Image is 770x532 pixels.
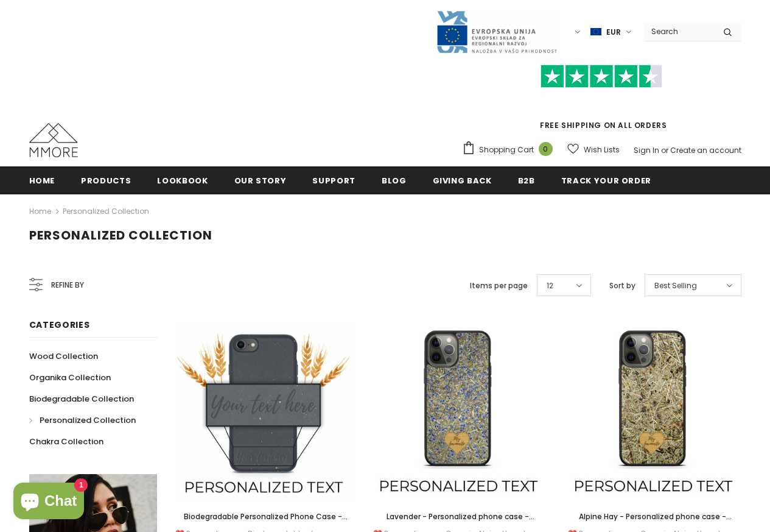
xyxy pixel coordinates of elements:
span: Biodegradable Collection [29,393,134,405]
span: Lookbook [157,175,208,186]
span: Organika Collection [29,372,111,383]
span: Track your order [561,175,651,186]
a: Home [29,204,51,219]
img: MMORE Cases [29,123,78,157]
a: Giving back [433,166,492,194]
span: 12 [547,280,553,292]
a: Wish Lists [567,139,620,160]
span: Categories [29,319,90,331]
a: Organika Collection [29,367,111,388]
span: Our Story [234,175,287,186]
span: Wood Collection [29,350,98,362]
img: Javni Razpis [436,10,558,54]
a: Chakra Collection [29,431,103,452]
a: Personalized Collection [29,410,136,431]
span: B2B [518,175,535,186]
inbox-online-store-chat: Shopify online store chat [10,483,88,522]
a: B2B [518,166,535,194]
a: Biodegradable Personalized Phone Case - Black [175,510,352,523]
iframe: Customer reviews powered by Trustpilot [462,88,741,119]
span: Personalized Collection [40,414,136,426]
a: Personalized Collection [63,206,149,216]
span: EUR [606,26,621,38]
a: Lookbook [157,166,208,194]
label: Sort by [609,280,635,292]
a: Shopping Cart 0 [462,141,559,159]
a: Biodegradable Collection [29,388,134,410]
a: Create an account [670,145,741,155]
span: or [661,145,668,155]
span: Products [81,175,131,186]
a: Track your order [561,166,651,194]
a: Blog [382,166,407,194]
span: FREE SHIPPING ON ALL ORDERS [462,70,741,130]
span: Giving back [433,175,492,186]
span: 0 [539,142,553,156]
img: Trust Pilot Stars [541,65,662,88]
span: Chakra Collection [29,436,103,447]
a: Products [81,166,131,194]
span: Refine by [51,278,84,292]
a: Javni Razpis [436,26,558,37]
span: Wish Lists [584,144,620,156]
span: Personalized Collection [29,227,212,244]
label: Items per page [470,280,528,292]
span: Home [29,175,55,186]
a: Home [29,166,55,194]
a: Lavender - Personalized phone case - Personalized gift [370,510,547,523]
span: Best Selling [654,280,697,292]
a: Alpine Hay - Personalized phone case - Personalized gift [565,510,741,523]
span: Blog [382,175,407,186]
a: Wood Collection [29,346,98,367]
a: Sign In [634,145,659,155]
span: Shopping Cart [479,144,534,156]
input: Search Site [644,23,714,40]
a: support [312,166,355,194]
span: support [312,175,355,186]
a: Our Story [234,166,287,194]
